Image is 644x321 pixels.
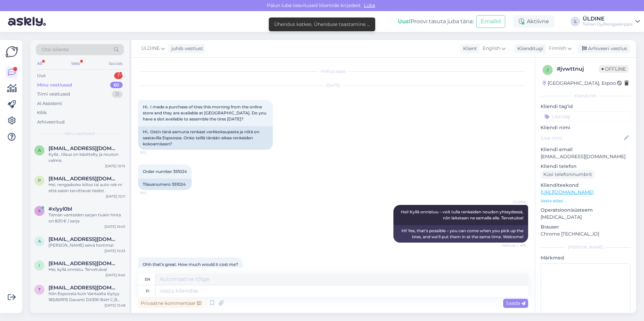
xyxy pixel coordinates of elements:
[65,131,95,137] span: Minu vestlused
[543,80,616,87] div: [GEOGRAPHIC_DATA], Espoo
[547,67,549,72] span: j
[393,225,528,243] div: Hi! Yes, that's possible – you can come when you pick up the tires, and we'll put them in at the ...
[49,182,125,194] div: Hei, rengaskoko kiitos tai auto rek nr että saisin tarvittavat tiedot .
[398,17,474,26] div: Proovi tasuta juba täna:
[5,45,18,58] img: Askly Logo
[140,190,165,195] span: 9:13
[541,230,631,238] p: Chrome [TECHNICAL_ID]
[513,15,554,28] div: Aktiivne
[501,200,526,205] span: ÜLDINE
[583,16,633,22] div: ÜLDINE
[38,287,41,292] span: t
[37,119,65,126] div: Arhiveeritud
[362,2,377,8] span: Luba
[49,212,125,224] div: Tämän vanteiden sarjan tiukin hinta on 820 € / sarja
[107,59,124,68] div: Socials
[49,242,125,248] div: [PERSON_NAME] selvä homma!
[143,169,187,174] span: Order number 351024
[104,224,125,229] div: [DATE] 16:45
[541,182,631,189] p: Klienditeekond
[143,262,238,267] span: Ohh that's great. How much would it cost me?
[38,208,41,213] span: x
[138,179,192,190] div: Tilausnumero 351024
[49,285,119,291] span: tomikaiparkkinen97@gmail.com
[515,45,543,52] div: Klienditugi
[49,206,72,212] span: #xlyyl0bl
[583,16,640,27] a: ÜLDINETeinari Oy/Rengaskirppis
[541,214,631,221] p: [MEDICAL_DATA]
[578,44,630,53] div: Arhiveeri vestlus
[42,46,69,53] span: Otsi kliente
[146,285,149,297] div: fi
[37,109,47,116] div: Kõik
[110,82,123,88] div: 60
[70,59,82,68] div: Web
[36,59,43,68] div: All
[169,45,203,52] div: juhib vestlust
[143,104,267,121] span: Hi.. I made a purchase of tires this morning from the online store and they are available at [GEO...
[37,91,70,98] div: Tiimi vestlused
[49,151,125,164] div: Kyllä , tilaus on käsittelty ja nouton valmis
[138,82,528,88] div: [DATE]
[571,17,580,26] div: L
[541,163,631,170] p: Kliendi telefon
[506,300,525,306] span: Saada
[38,178,41,183] span: p
[541,244,631,250] div: [PERSON_NAME]
[541,134,623,142] input: Lisa nimi
[49,291,125,303] div: Niin Espoosta kuin Vantaalta löytyy 185/60R15 Davanti DX390 84H C,B 67dB/[DATE],00€/kpl [URL][DOM...
[49,145,119,151] span: achala.gujjari@gmail.com
[599,65,629,73] span: Offline
[37,100,62,107] div: AI Assistent
[49,236,119,242] span: augustleppanen@gmail.com
[112,91,123,98] div: 31
[138,68,528,74] div: Vestlus algas
[104,303,125,308] div: [DATE] 15:48
[138,126,273,150] div: Hi.. Ostin tänä aamuna renkaat verkkokaupasta ja niitä on saatavilla Espoossa. Onko teillä tänään...
[460,45,477,52] div: Klient
[541,153,631,160] p: [EMAIL_ADDRESS][DOMAIN_NAME]
[38,239,41,244] span: a
[483,45,500,52] span: English
[141,45,160,52] span: ÜLDINE
[49,176,119,182] span: peltokoskiristo3@gmail.com
[541,198,631,204] p: Vaata edasi ...
[541,93,631,99] div: Kliendi info
[549,45,566,52] span: Finnish
[541,103,631,110] p: Kliendi tag'id
[37,72,45,79] div: Uus
[541,254,631,261] p: Märkmed
[541,207,631,214] p: Operatsioonisüsteem
[104,248,125,253] div: [DATE] 10:23
[106,194,125,199] div: [DATE] 10:11
[274,21,370,28] div: Ühendus katkes. Ühenduse taastamine ...
[39,263,40,268] span: i
[541,223,631,230] p: Brauser
[49,260,119,266] span: iskalaantti@gmail.com
[541,111,631,121] input: Lisa tag
[114,72,123,79] div: 1
[557,65,599,73] div: # jvwttnuj
[398,18,411,25] b: Uus!
[140,150,165,155] span: 9:12
[138,299,204,308] div: Privaatne kommentaar
[105,273,125,278] div: [DATE] 9:40
[105,164,125,169] div: [DATE] 10:15
[501,243,526,248] span: Nähtud ✓ 9:15
[541,146,631,153] p: Kliendi email
[38,148,41,153] span: a
[401,209,524,220] span: Hei! Kyllä onnistuu – voit tulla renkaiden noudon yhteydessä, niin laitetaan ne samalla alle. Ter...
[476,15,505,28] button: Emailid
[541,170,595,179] div: Küsi telefoninumbrit
[583,22,633,27] div: Teinari Oy/Rengaskirppis
[49,266,125,273] div: Hei, kyllä onnistu. Tervetuloa!
[37,82,72,88] div: Minu vestlused
[145,274,150,285] div: en
[541,124,631,131] p: Kliendi nimi
[541,189,593,195] a: [URL][DOMAIN_NAME]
